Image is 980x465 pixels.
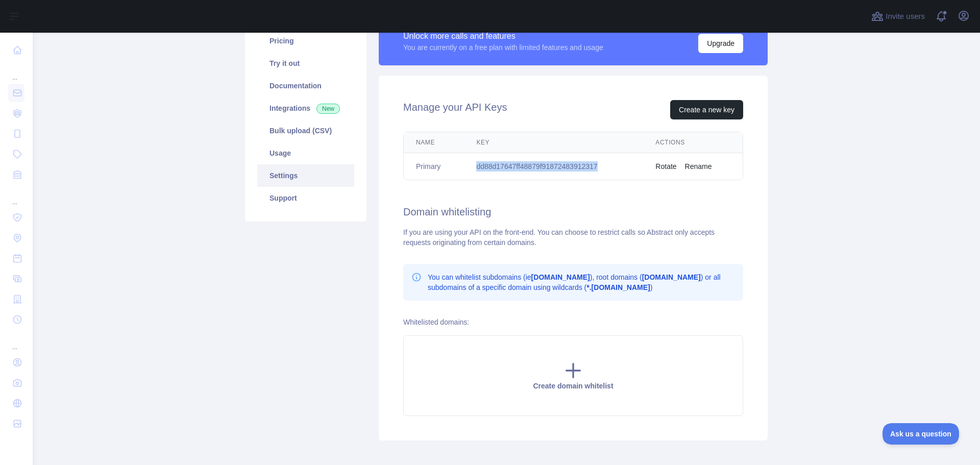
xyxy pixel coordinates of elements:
div: ... [8,61,24,82]
div: ... [8,186,24,206]
button: Rename [685,161,712,172]
div: ... [8,331,24,351]
button: Invite users [869,8,927,25]
b: *.[DOMAIN_NAME] [586,283,650,291]
div: If you are using your API on the front-end. You can choose to restrict calls so Abstract only acc... [403,227,743,248]
button: Upgrade [698,34,743,53]
a: Support [257,187,354,209]
div: Unlock more calls and features [403,30,603,42]
a: Integrations New [257,97,354,119]
td: dd88d17647ff48879f91872483912317 [464,153,643,180]
span: Invite users [886,11,925,22]
a: Documentation [257,75,354,97]
button: Create a new key [670,100,743,119]
th: Name [404,132,464,153]
b: [DOMAIN_NAME] [642,273,701,281]
td: Primary [404,153,464,180]
th: Key [464,132,643,153]
a: Pricing [257,30,354,52]
a: Bulk upload (CSV) [257,119,354,142]
a: Try it out [257,52,354,75]
span: Create domain whitelist [533,382,613,390]
a: Settings [257,164,354,187]
th: Actions [643,132,743,153]
div: You are currently on a free plan with limited features and usage [403,42,603,53]
label: Whitelisted domains: [403,318,469,326]
h2: Manage your API Keys [403,100,507,119]
a: Usage [257,142,354,164]
b: [DOMAIN_NAME] [531,273,590,281]
span: New [316,104,340,114]
iframe: Toggle Customer Support [883,423,960,445]
p: You can whitelist subdomains (ie ), root domains ( ) or all subdomains of a specific domain using... [428,272,735,292]
h2: Domain whitelisting [403,205,743,219]
button: Rotate [655,161,676,172]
